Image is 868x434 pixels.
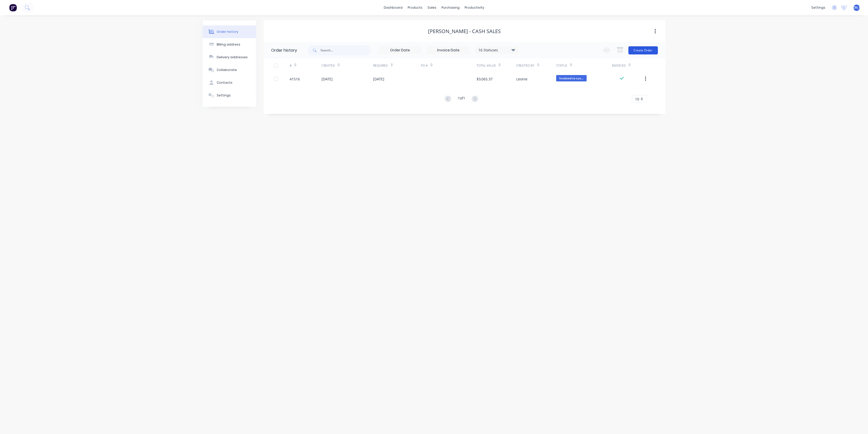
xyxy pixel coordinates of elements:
[462,4,487,11] div: productivity
[477,76,493,82] div: $3,065.37
[203,76,256,89] button: Contacts
[290,59,321,73] div: #
[271,47,297,53] div: Order history
[203,89,256,102] button: Settings
[203,64,256,76] button: Collaborate
[458,95,465,103] div: 1 of 1
[428,28,501,34] div: [PERSON_NAME] - Cash Sales
[427,47,470,54] input: Invoice Date
[425,4,439,11] div: sales
[628,46,658,54] button: Create Order
[476,47,518,53] div: 16 Statuses
[321,76,333,82] div: [DATE]
[517,59,556,73] div: Created By
[556,63,567,68] div: Status
[321,45,371,55] input: Search...
[477,59,516,73] div: Total Value
[9,4,17,11] img: Factory
[477,63,496,68] div: Total Value
[373,59,421,73] div: Required
[379,47,422,54] input: Order Date
[635,96,639,102] span: 10
[405,4,425,11] div: products
[421,63,428,68] div: PO #
[517,76,528,82] div: Leonie
[290,63,292,68] div: #
[612,63,626,68] div: Invoiced
[556,75,587,81] span: Invoiced to cus...
[373,76,385,82] div: [DATE]
[203,38,256,51] button: Billing address
[217,30,238,34] div: Order history
[321,59,373,73] div: Created
[217,42,240,47] div: Billing address
[439,4,462,11] div: purchasing
[381,4,405,11] a: dashboard
[612,59,644,73] div: Invoiced
[373,63,388,68] div: Required
[203,51,256,64] button: Delivery addresses
[421,59,477,73] div: PO #
[217,93,231,98] div: Settings
[203,25,256,38] button: Order history
[556,59,612,73] div: Status
[809,4,828,11] div: settings
[321,63,335,68] div: Created
[217,68,237,72] div: Collaborate
[217,55,248,60] div: Delivery addresses
[290,76,300,82] div: 41516
[217,80,232,85] div: Contacts
[517,63,535,68] div: Created By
